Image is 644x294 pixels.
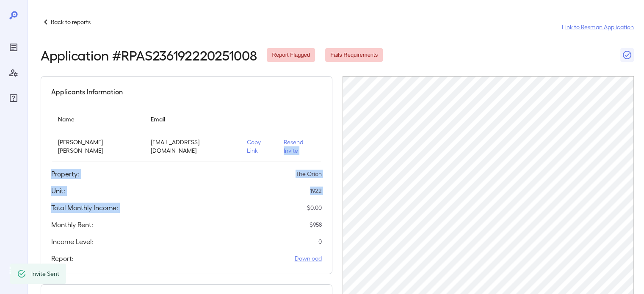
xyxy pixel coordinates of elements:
[267,51,315,59] span: Report Flagged
[51,236,93,247] h5: Income Level:
[144,107,240,131] th: Email
[58,138,137,155] p: [PERSON_NAME] [PERSON_NAME]
[31,266,59,281] div: Invite Sent
[51,107,144,131] th: Name
[51,203,118,213] h5: Total Monthly Income:
[310,220,322,229] p: $ 958
[310,187,322,195] p: 1922
[307,203,322,212] p: $ 0.00
[296,170,322,178] p: The Orion
[562,23,634,31] a: Link to Resman Application
[7,91,20,105] div: FAQ
[325,51,383,59] span: Fails Requirements
[51,220,93,230] h5: Monthly Rent:
[51,253,74,264] h5: Report:
[51,87,123,97] h5: Applicants Information
[51,169,79,179] h5: Property:
[51,186,65,196] h5: Unit:
[318,237,322,246] p: 0
[7,264,20,277] div: Log Out
[151,138,233,155] p: [EMAIL_ADDRESS][DOMAIN_NAME]
[7,66,20,80] div: Manage Users
[41,47,257,63] h2: Application # RPAS236192220251008
[7,41,20,54] div: Reports
[284,138,315,155] p: Resend Invite
[295,254,322,263] a: Download
[51,18,91,26] p: Back to reports
[51,107,322,162] table: simple table
[620,48,634,62] button: Close Report
[247,138,270,155] p: Copy Link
